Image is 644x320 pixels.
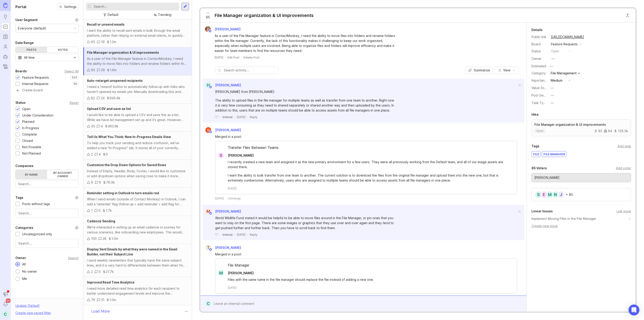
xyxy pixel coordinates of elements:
div: Tags [15,195,23,200]
span: Reminder setting in Outlook to turn emails red [87,191,159,195]
div: 100 [91,236,97,241]
img: Daniel G [205,127,211,133]
div: 65 [91,39,95,44]
span: 99 [6,299,10,303]
img: Canny Home [3,3,7,8]
div: Merged in a post: [215,252,517,257]
a: Reminder setting in Outlook to turn emails redWhen I send emails (outside of Contact Monkey) in O... [83,188,192,216]
input: Search... [18,182,76,187]
div: Delete Post [244,56,260,59]
div: Under Consideration [22,113,53,118]
div: 64 [604,129,612,133]
a: [URL][DOMAIN_NAME] [550,34,585,40]
div: Select All [65,70,79,73]
div: Not Planned [22,151,41,156]
span: [PERSON_NAME] [215,209,241,213]
div: · [220,115,221,119]
span: [PERSON_NAME] [215,128,241,132]
div: Me [20,276,29,281]
span: [PERSON_NAME] [228,153,254,157]
div: 2 [91,152,93,157]
div: As a user of the File Manager feature in ContactMonkey, I need the ability to move files into fol... [87,56,188,66]
div: Category [531,71,547,76]
div: — [551,56,555,61]
div: Instead of Empty, Header, Body, Footer, I would like to customize or add dropdown options when sa... [87,169,188,179]
a: M[PERSON_NAME] [215,270,257,276]
div: 0 [99,208,101,213]
time: [DATE] [228,286,236,290]
div: Medium [551,78,562,83]
button: Summarize [465,67,493,74]
div: 1.0m [111,236,118,241]
div: [PERSON_NAME] from [PERSON_NAME]: [215,89,396,94]
div: 95 [91,68,95,73]
div: Edit Post [228,56,239,59]
div: Planned [22,119,34,124]
div: Feature Requests [551,42,578,47]
button: Close button [623,11,632,20]
a: M[PERSON_NAME] [203,208,241,214]
a: T[PERSON_NAME] [203,245,245,251]
img: member badge [209,248,212,251]
div: Open [22,107,31,112]
div: — [551,93,554,98]
time: [DATE] [228,187,236,190]
label: By account owner [47,170,79,179]
button: Notifications [1,300,10,308]
img: member badge [209,130,212,134]
a: Portal [1,23,10,31]
button: Settings [57,4,79,10]
a: Recall or unsend emailsI want the ability to recall sent emails in bulk through the email platfor... [83,19,192,47]
span: View [503,68,510,73]
div: 30 [91,124,95,129]
label: Pod Ownership [531,93,555,97]
div: file [532,151,541,157]
label: Task Type [531,101,548,105]
div: · [247,233,248,237]
div: The ability to upload files in the file manager for multiple teams as well as transfer from one t... [215,98,396,113]
p: 60 [74,82,77,86]
div: · [241,56,242,59]
div: 19 [101,39,105,44]
div: Votes [47,47,79,53]
a: S[PERSON_NAME] [215,153,257,158]
div: File Manager organization & UI improvements [215,12,314,19]
div: Add tags [618,144,631,149]
span: Upload CSV and save as list [87,107,131,111]
div: Status [531,49,547,54]
a: Implement Moving Files in the File Manager [531,216,596,221]
div: C [1,310,10,318]
div: I need more detailed read time analytics for each recipient to better understand engagement level... [87,286,188,296]
div: J [557,191,565,198]
div: 2 [91,269,93,274]
span: [PERSON_NAME] [215,83,241,87]
p: 525 [72,76,77,79]
div: Closed [22,138,33,143]
a: Auto-retarget unopened recipientsI need a 'resend' button to automatically follow up with folks w... [83,75,192,104]
div: Posts [16,47,47,53]
span: [PERSON_NAME] [215,246,241,250]
div: Load More [83,305,192,317]
div: Boards [15,68,27,74]
div: file manager [542,151,566,157]
div: 1.0m [109,297,116,302]
a: Improved Read Time AnalyticsI need more detailed read time analytics for each recipient to better... [83,277,192,305]
input: Search... [18,211,76,216]
div: Posts without tags [22,201,50,206]
span: Customize the Drop Down Options for Saved Rows [87,163,166,167]
div: 95 Voters [531,165,547,171]
div: 24 [101,96,105,101]
div: File Manager [215,262,517,270]
div: Owner [15,255,26,261]
div: Default [108,12,118,17]
span: File Manager organization & UI improvements [87,51,159,54]
div: I send weekly newsletters that typically have the same subject lines, and it is very hard to diff... [87,258,188,268]
div: — [551,100,554,105]
div: All [20,262,28,267]
a: [DATE] [215,56,223,59]
div: Board [531,42,547,47]
div: 945.6k [110,96,120,101]
button: Announcements [1,290,10,298]
div: C [205,301,211,307]
div: Not Possible [22,145,41,150]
